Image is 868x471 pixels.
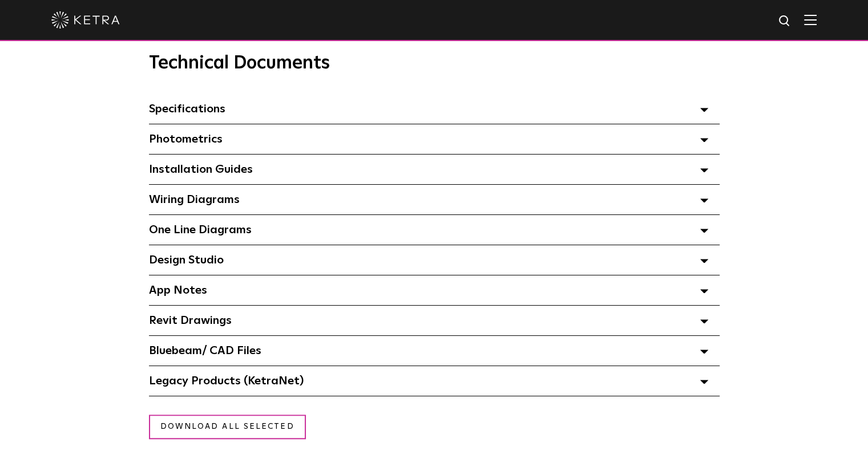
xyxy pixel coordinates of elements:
[149,285,207,296] span: App Notes
[149,345,261,356] span: Bluebeam/ CAD Files
[149,194,240,205] span: Wiring Diagrams
[149,375,304,387] span: Legacy Products (KetraNet)
[51,11,120,29] img: ketra-logo-2019-white
[149,164,253,175] span: Installation Guides
[804,14,817,25] img: Hamburger%20Nav.svg
[149,224,252,235] span: One Line Diagrams
[149,315,232,326] span: Revit Drawings
[149,103,225,115] span: Specifications
[149,133,223,145] span: Photometrics
[149,415,306,439] a: Download all selected
[149,254,224,266] span: Design Studio
[778,14,792,29] img: search icon
[149,52,720,74] h3: Technical Documents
